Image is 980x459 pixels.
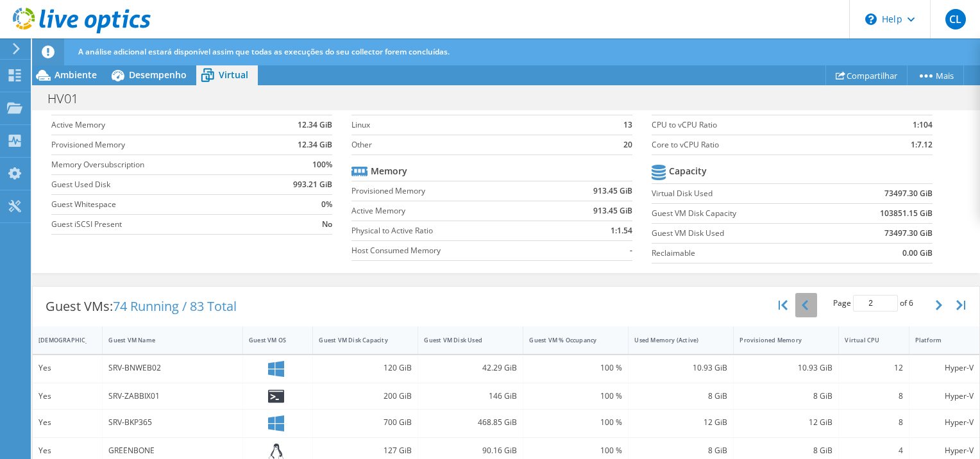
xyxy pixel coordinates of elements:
input: jump to page [853,295,898,312]
div: SRV-BKP365 [108,415,237,430]
div: 12 GiB [634,415,727,430]
div: 10.93 GiB [634,361,727,375]
a: Compartilhar [825,65,908,85]
label: CPU to vCPU Ratio [652,119,868,131]
b: 12.34 GiB [298,119,332,131]
div: 100 % [529,415,622,430]
b: 0% [321,198,332,211]
div: 200 GiB [319,389,412,403]
div: Guest VM Name [108,336,221,344]
div: Guest VM Disk Used [424,336,502,344]
div: 700 GiB [319,415,412,430]
b: 1:1.54 [611,224,632,237]
label: Other [351,138,607,151]
div: Yes [38,444,96,458]
label: Guest Used Disk [51,178,265,191]
div: [DEMOGRAPHIC_DATA] [38,336,81,344]
div: Hyper-V [915,361,974,375]
div: 10.93 GiB [739,361,832,375]
b: 100% [312,158,332,171]
div: SRV-ZABBIX01 [108,389,237,403]
div: Yes [38,389,96,403]
div: 4 [845,444,902,458]
b: 913.45 GiB [593,204,632,217]
label: Virtual Disk Used [652,187,830,200]
span: Page of [833,295,913,312]
div: 8 GiB [634,444,727,458]
label: Active Memory [51,119,265,131]
span: Virtual [219,69,248,81]
h1: HV01 [42,92,98,106]
b: 103851.15 GiB [880,207,933,220]
div: 120 GiB [319,361,412,375]
b: 993.21 GiB [293,178,332,191]
label: Provisioned Memory [51,138,265,151]
div: SRV-BNWEB02 [108,361,237,375]
b: No [322,218,332,231]
label: Guest iSCSI Present [51,218,265,231]
div: Hyper-V [915,415,974,430]
label: Reclaimable [652,247,830,260]
div: 8 GiB [739,389,832,403]
div: 146 GiB [424,389,517,403]
svg: \n [865,13,877,25]
div: Provisioned Memory [739,336,817,344]
b: 913.45 GiB [593,185,632,197]
div: Yes [38,361,96,375]
div: Hyper-V [915,389,974,403]
b: - [630,244,632,257]
span: Ambiente [55,69,97,81]
div: Guest VM Disk Capacity [319,336,396,344]
div: 100 % [529,444,622,458]
div: 12 GiB [739,415,832,430]
b: Memory [371,165,407,178]
div: Virtual CPU [845,336,887,344]
span: CL [945,9,966,29]
b: 1:104 [913,119,933,131]
label: Guest VM Disk Capacity [652,207,830,220]
span: 6 [909,297,913,308]
b: 73497.30 GiB [884,227,933,240]
label: Physical to Active Ratio [351,224,551,237]
div: Platform [915,336,958,344]
span: 74 Running / 83 Total [113,297,237,315]
label: Guest Whitespace [51,198,265,211]
div: Guest VMs: [33,287,249,326]
a: Mais [907,65,964,85]
b: 0.00 GiB [902,247,933,260]
b: 13 [623,119,632,131]
div: 127 GiB [319,444,412,458]
label: Active Memory [351,204,551,217]
div: 12 [845,361,902,375]
div: Used Memory (Active) [634,336,712,344]
div: 468.85 GiB [424,415,517,430]
div: GREENBONE [108,444,237,458]
div: Yes [38,415,96,430]
div: Guest VM % Occupancy [529,336,607,344]
span: Desempenho [129,69,187,81]
b: 12.34 GiB [298,138,332,151]
label: Core to vCPU Ratio [652,138,868,151]
b: 73497.30 GiB [884,187,933,200]
div: 100 % [529,389,622,403]
div: 8 [845,415,902,430]
b: 1:7.12 [911,138,933,151]
div: 90.16 GiB [424,444,517,458]
b: Capacity [669,165,707,178]
div: 100 % [529,361,622,375]
div: Guest VM OS [249,336,291,344]
label: Host Consumed Memory [351,244,551,257]
b: 20 [623,138,632,151]
div: 8 GiB [739,444,832,458]
label: Guest VM Disk Used [652,227,830,240]
div: 8 GiB [634,389,727,403]
div: 42.29 GiB [424,361,517,375]
div: Hyper-V [915,444,974,458]
label: Provisioned Memory [351,185,551,197]
div: 8 [845,389,902,403]
span: A análise adicional estará disponível assim que todas as execuções do seu collector forem concluí... [78,46,450,57]
label: Memory Oversubscription [51,158,265,171]
label: Linux [351,119,607,131]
